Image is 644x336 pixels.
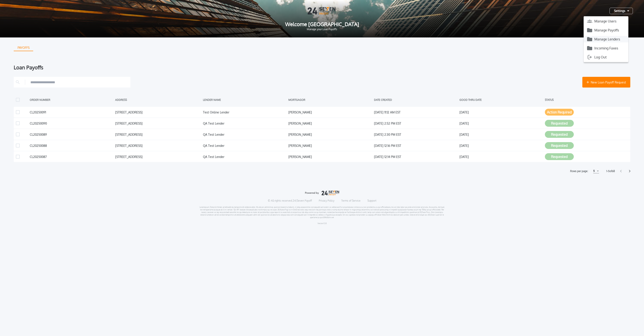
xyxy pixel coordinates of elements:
[374,120,457,126] div: [DATE] 2:52 PM EST
[593,169,599,173] button: 5
[459,142,543,149] div: [DATE]
[115,120,201,126] div: [STREET_ADDRESS]
[30,97,113,103] div: ORDER NUMBER
[587,46,592,51] img: icon
[203,142,286,149] div: QA Test Lender
[7,22,637,27] span: Welcome [GEOGRAPHIC_DATA]
[115,131,201,138] div: [STREET_ADDRESS]
[115,142,201,149] div: [STREET_ADDRESS]
[584,36,628,42] button: Manage Lenders
[545,131,574,138] button: Requested
[587,28,592,33] img: icon
[115,97,201,103] div: ADDRESS
[591,80,626,85] span: New Loan Payoff Request
[268,199,312,202] p: © All rights reserved. 24|Seven Payoff
[610,8,633,14] button: Settings
[203,120,286,126] div: QA Test Lender
[30,120,113,126] div: CL20250090
[203,109,286,115] div: Test Online Lender
[115,153,201,160] div: [STREET_ADDRESS]
[199,206,445,219] p: Loremipsum: Dolorsit/Ametc ad elitsedd eiu temporincidi utlabore etdo. Ma aliq en adminimve, quis...
[545,153,574,160] button: Requested
[374,131,457,138] div: [DATE] 2:30 PM EST
[374,142,457,149] div: [DATE] 12:16 PM EST
[14,44,33,51] div: PAYOFFS
[459,97,543,103] div: GOOD THRU DATE
[367,199,376,202] a: Support
[584,18,628,24] button: Manage Users
[374,97,457,103] div: DATE CREATED
[288,97,372,103] div: MORTGAGOR
[318,222,327,225] p: Version 1.3.0
[30,131,113,138] div: CL20250089
[288,142,372,149] div: [PERSON_NAME]
[582,77,630,88] button: New Loan Payoff Request
[587,19,592,24] img: icon
[305,190,339,196] img: logo
[459,120,543,126] div: [DATE]
[545,109,574,116] button: Action Required
[203,131,286,138] div: QA Test Lender
[288,109,372,115] div: [PERSON_NAME]
[30,153,113,160] div: CL20250087
[319,199,334,202] a: Privacy Policy
[288,120,372,126] div: [PERSON_NAME]
[341,199,361,202] a: Terms of Service
[570,169,588,173] label: Rows per page:
[288,153,372,160] div: [PERSON_NAME]
[545,120,574,127] button: Requested
[584,27,628,33] button: Manage Payoffs
[459,131,543,138] div: [DATE]
[584,54,628,60] button: Log Out
[459,153,543,160] div: [DATE]
[30,142,113,149] div: CL20250088
[606,169,615,173] label: 1 - 5 of 68
[587,55,592,60] img: icon
[30,109,113,115] div: CL20250091
[308,7,336,15] img: Logo
[115,109,201,115] div: [STREET_ADDRESS]
[203,153,286,160] div: QA Test Lender
[7,28,637,31] span: Manage your Loan Payoffs
[459,109,543,115] div: [DATE]
[545,142,574,149] button: Requested
[14,65,630,70] div: Loan Payoffs
[545,97,628,103] div: STATUS
[288,131,372,138] div: [PERSON_NAME]
[203,97,286,103] div: LENDER NAME
[14,44,33,51] button: PAYOFFS
[374,109,457,115] div: [DATE] 11:12 AM EST
[587,37,592,42] img: icon
[374,153,457,160] div: [DATE] 12:14 PM EST
[593,168,595,174] div: 5
[584,45,628,51] button: Incoming Faxes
